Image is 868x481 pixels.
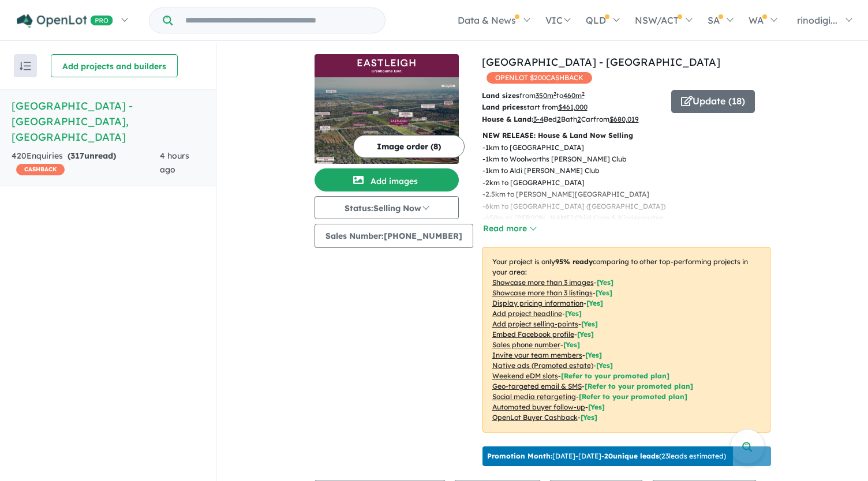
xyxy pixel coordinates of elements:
[582,91,585,97] sup: 2
[565,309,582,318] span: [ Yes ]
[315,168,459,191] button: Add images
[12,98,204,145] h5: [GEOGRAPHIC_DATA] - [GEOGRAPHIC_DATA] , [GEOGRAPHIC_DATA]
[482,103,523,111] b: Land prices
[492,361,593,370] u: Native ads (Promoted estate)
[487,452,552,460] b: Promotion Month:
[555,257,593,266] b: 95 % ready
[586,299,603,307] span: [ Yes ]
[577,115,581,123] u: 2
[492,413,578,422] u: OpenLot Buyer Cashback
[482,142,780,153] p: - 1km to [GEOGRAPHIC_DATA]
[319,59,454,73] img: Eastleigh - Cranbourne East Logo
[482,177,780,189] p: - 2km to [GEOGRAPHIC_DATA]
[482,91,519,100] b: Land sizes
[492,330,574,339] u: Embed Facebook profile
[581,320,598,328] span: [ Yes ]
[492,392,576,401] u: Social media retargeting
[482,102,663,113] p: start from
[68,151,116,161] strong: ( unread)
[492,403,585,411] u: Automated buyer follow-up
[51,54,178,77] button: Add projects and builders
[581,413,597,422] span: [Yes]
[492,351,582,359] u: Invite your team members
[671,90,755,113] button: Update (18)
[487,72,592,84] span: OPENLOT $ 200 CASHBACK
[585,351,602,359] span: [ Yes ]
[492,340,560,349] u: Sales phone number
[492,299,583,307] u: Display pricing information
[482,212,780,224] p: - 650m to [PERSON_NAME] Child Care & Kindergarten
[588,403,605,411] span: [Yes]
[315,224,473,248] button: Sales Number:[PHONE_NUMBER]
[558,103,588,111] u: $ 461,000
[482,153,780,165] p: - 1km to Woolworths [PERSON_NAME] Club
[596,288,612,297] span: [ Yes ]
[492,320,578,328] u: Add project selling-points
[563,91,585,100] u: 460 m
[16,164,65,175] span: CASHBACK
[492,371,558,380] u: Weekend eDM slots
[492,309,562,318] u: Add project headline
[579,392,687,401] span: [Refer to your promoted plan]
[482,114,663,125] p: Bed Bath Car from
[557,115,561,123] u: 2
[175,8,383,33] input: Try estate name, suburb, builder or developer
[596,361,613,370] span: [Yes]
[482,222,537,235] button: Read more
[563,340,580,349] span: [ Yes ]
[604,452,659,460] b: 20 unique leads
[609,115,639,123] u: $ 680,019
[492,382,582,390] u: Geo-targeted email & SMS
[70,151,84,161] span: 317
[482,90,663,102] p: from
[585,382,693,390] span: [Refer to your promoted plan]
[482,115,533,123] b: House & Land:
[553,91,556,97] sup: 2
[482,55,720,69] a: [GEOGRAPHIC_DATA] - [GEOGRAPHIC_DATA]
[492,278,594,287] u: Showcase more than 3 images
[482,165,780,176] p: - 1km to Aldi [PERSON_NAME] Club
[482,130,770,141] p: NEW RELEASE: House & Land Now Selling
[597,278,613,287] span: [ Yes ]
[577,330,594,339] span: [ Yes ]
[20,62,31,70] img: sort.svg
[482,201,780,212] p: - 6km to [GEOGRAPHIC_DATA] ([GEOGRAPHIC_DATA])
[160,151,189,175] span: 4 hours ago
[533,115,544,123] u: 3-4
[353,135,465,158] button: Image order (8)
[492,288,593,297] u: Showcase more than 3 listings
[556,91,585,100] span: to
[315,196,459,219] button: Status:Selling Now
[487,451,726,461] p: [DATE] - [DATE] - ( 23 leads estimated)
[536,91,556,100] u: 350 m
[315,77,459,164] img: Eastleigh - Cranbourne East
[12,149,160,177] div: 420 Enquir ies
[482,247,770,433] p: Your project is only comparing to other top-performing projects in your area: - - - - - - - - - -...
[17,14,113,28] img: Openlot PRO Logo White
[561,371,669,380] span: [Refer to your promoted plan]
[482,189,780,200] p: - 2.5km to [PERSON_NAME][GEOGRAPHIC_DATA]
[797,14,837,26] span: rinodigi...
[315,54,459,164] a: Eastleigh - Cranbourne East LogoEastleigh - Cranbourne East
